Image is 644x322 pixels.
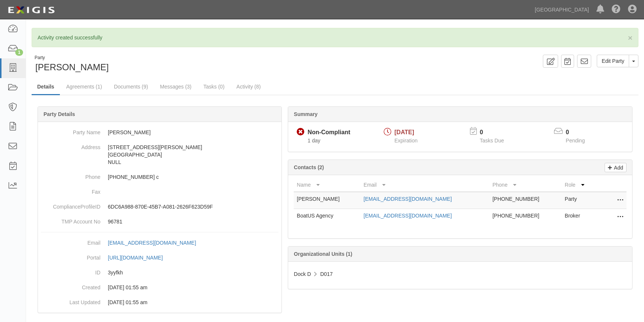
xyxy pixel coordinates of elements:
[41,140,278,170] dd: [STREET_ADDRESS][PERSON_NAME] [GEOGRAPHIC_DATA] NULL
[41,295,278,310] dd: 07/20/2024 01:55 am
[294,178,360,192] th: Name
[297,128,305,136] i: Non-Compliant
[294,271,311,277] span: Dock D
[15,49,23,56] div: 1
[41,265,100,276] dt: ID
[41,214,100,225] dt: TMP Account No
[566,128,594,137] p: 0
[480,138,504,144] span: Tasks Due
[294,111,318,117] b: Summary
[44,111,75,117] b: Party Details
[32,79,60,95] a: Details
[41,140,100,151] dt: Address
[154,79,197,94] a: Messages (3)
[489,209,561,226] td: [PHONE_NUMBER]
[605,163,627,172] a: Add
[612,163,623,172] p: Add
[489,192,561,209] td: [PHONE_NUMBER]
[108,218,278,225] p: 96781
[562,209,597,226] td: Broker
[41,295,100,306] dt: Last Updated
[361,178,490,192] th: Email
[41,170,278,184] dd: [PHONE_NUMBER] c
[41,184,100,196] dt: Fax
[32,55,329,74] div: William Ross Enright
[294,192,360,209] td: [PERSON_NAME]
[61,79,107,94] a: Agreements (1)
[108,79,154,94] a: Documents (9)
[320,271,332,277] span: D017
[198,79,230,94] a: Tasks (0)
[395,129,414,135] span: [DATE]
[41,265,278,280] dd: 3yyfkh
[108,255,171,261] a: [URL][DOMAIN_NAME]
[108,240,204,246] a: [EMAIL_ADDRESS][DOMAIN_NAME]
[364,213,452,219] a: [EMAIL_ADDRESS][DOMAIN_NAME]
[489,178,561,192] th: Phone
[108,203,278,210] p: 6DC6A988-870E-45B7-A081-2626F623D59F
[294,251,352,257] b: Organizational Units (1)
[531,2,593,17] a: [GEOGRAPHIC_DATA]
[562,178,597,192] th: Role
[612,5,621,14] i: Help Center - Complianz
[628,34,632,42] button: Close
[41,235,100,247] dt: Email
[41,250,100,261] dt: Portal
[6,3,57,17] img: logo-5460c22ac91f19d4615b14bd174203de0afe785f0fc80cf4dbbc73dc1793850b.png
[597,55,629,67] a: Edit Party
[307,128,350,137] div: Non-Compliant
[395,138,418,144] span: Expiration
[231,79,266,94] a: Activity (8)
[480,128,513,137] p: 0
[41,280,100,291] dt: Created
[562,192,597,209] td: Party
[41,170,100,181] dt: Phone
[294,209,360,226] td: BoatUS Agency
[35,55,109,61] div: Party
[566,138,585,144] span: Pending
[41,125,278,140] dd: [PERSON_NAME]
[108,239,196,247] div: [EMAIL_ADDRESS][DOMAIN_NAME]
[628,33,632,42] span: ×
[307,138,320,144] span: Since 09/16/2025
[294,164,324,170] b: Contacts (2)
[41,280,278,295] dd: 07/20/2024 01:55 am
[38,34,632,41] p: Activity created successfully
[364,196,452,202] a: [EMAIL_ADDRESS][DOMAIN_NAME]
[41,199,100,210] dt: ComplianceProfileID
[41,125,100,136] dt: Party Name
[35,62,109,72] span: [PERSON_NAME]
